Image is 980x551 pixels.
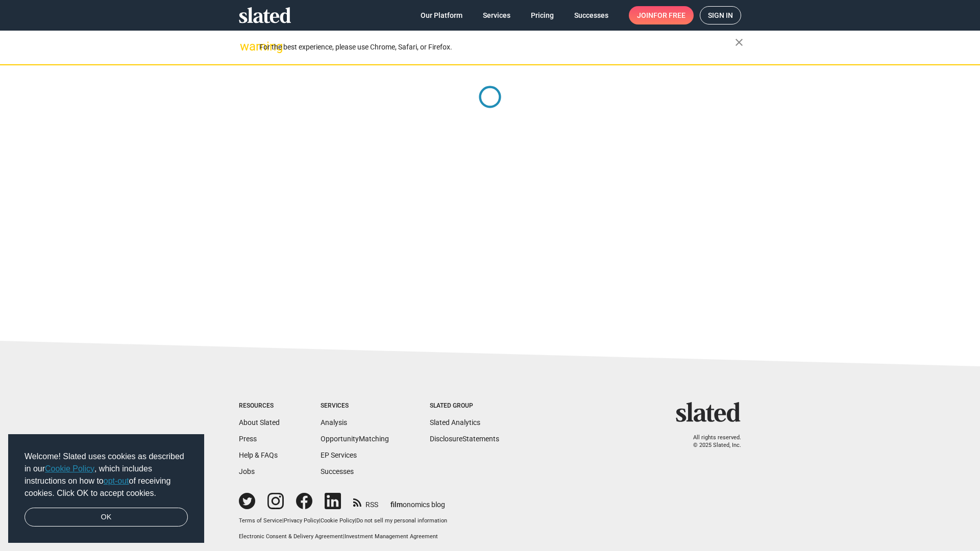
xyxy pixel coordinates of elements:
[412,6,471,24] a: Our Platform
[239,418,280,427] a: About Slated
[343,533,345,540] span: |
[421,6,462,24] span: Our Platform
[700,6,741,24] a: Sign in
[259,40,735,54] div: For the best experience, please use Chrome, Safari, or Firefox.
[523,6,562,24] a: Pricing
[637,6,685,24] span: Join
[682,434,741,449] p: All rights reserved. © 2025 Slated, Inc.
[390,500,403,509] span: film
[321,402,389,410] div: Services
[8,434,204,543] div: cookieconsent
[321,418,347,427] a: Analysis
[733,36,745,48] mat-icon: close
[239,435,257,443] a: Press
[629,6,694,24] a: Joinfor free
[483,6,510,24] span: Services
[430,435,499,443] a: DisclosureStatements
[321,451,357,459] a: EP Services
[531,6,554,24] span: Pricing
[653,6,685,24] span: for free
[430,418,480,427] a: Slated Analytics
[24,450,188,499] span: Welcome! Slated uses cookies as described in our , which includes instructions on how to of recei...
[284,517,319,524] a: Privacy Policy
[353,494,378,510] a: RSS
[430,402,499,410] div: Slated Group
[239,451,278,459] a: Help & FAQs
[356,517,447,525] button: Do not sell my personal information
[239,467,255,475] a: Jobs
[240,40,252,53] mat-icon: warning
[321,467,354,475] a: Successes
[321,435,389,443] a: OpportunityMatching
[574,6,608,24] span: Successes
[239,517,282,524] a: Terms of Service
[345,533,438,540] a: Investment Management Agreement
[282,517,284,524] span: |
[24,508,188,527] a: dismiss cookie message
[475,6,519,24] a: Services
[104,477,129,485] a: opt-out
[708,7,733,24] span: Sign in
[390,492,445,510] a: filmonomics blog
[239,402,280,410] div: Resources
[319,517,321,524] span: |
[355,517,356,524] span: |
[566,6,617,24] a: Successes
[321,517,355,524] a: Cookie Policy
[239,533,343,540] a: Electronic Consent & Delivery Agreement
[45,464,94,473] a: Cookie Policy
